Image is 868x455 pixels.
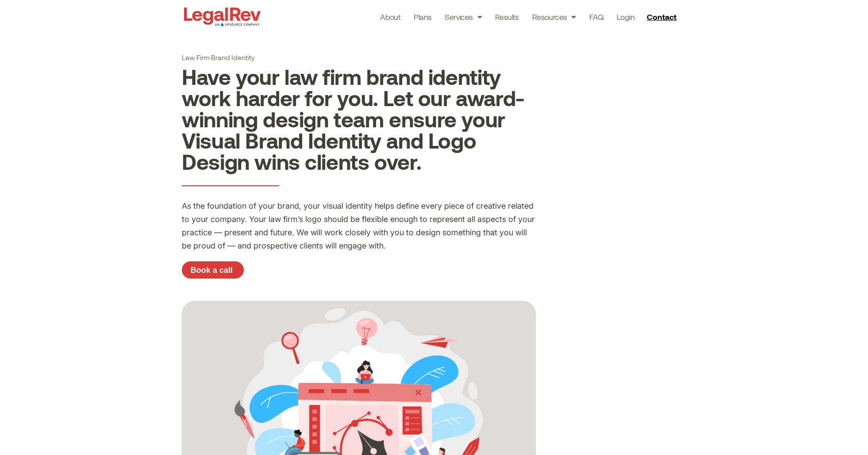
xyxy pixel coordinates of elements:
span: Book a call [191,266,233,274]
a: Plans [414,11,431,23]
a: Services [445,11,482,23]
a: About [380,11,400,23]
a: FAQ [589,11,603,23]
a: Login [617,11,634,23]
nav: Menu [380,11,634,23]
a: Contact [643,10,682,24]
a: Resources [532,11,576,23]
h2: Have your law firm brand identity work harder for you. Let our award-winning design team ensure y... [182,66,536,172]
p: As the foundation of your brand, your visual identity helps define every piece of creative relate... [182,199,536,252]
h1: Law Firm Brand Identity [182,53,536,61]
span: Contact [647,13,676,21]
a: Results [495,11,519,23]
a: Book a call [182,261,244,279]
